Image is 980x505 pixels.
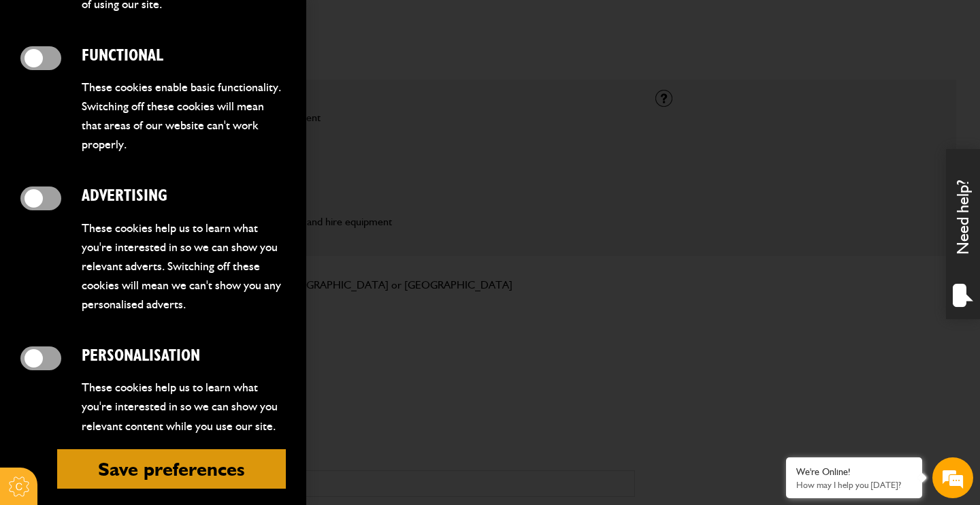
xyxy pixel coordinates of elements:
[946,149,980,319] div: Need help?
[796,466,912,478] div: We're Online!
[796,480,912,490] p: How may I help you today?
[82,46,286,66] h2: Functional
[82,378,286,435] p: These cookies help us to learn what you're interested in so we can show you relevant content whil...
[82,186,286,206] h2: Advertising
[57,449,286,489] button: Save preferences
[82,346,286,366] h2: Personalisation
[82,218,286,314] p: These cookies help us to learn what you're interested in so we can show you relevant adverts. Swi...
[82,78,286,154] p: These cookies enable basic functionality. Switching off these cookies will mean that areas of our...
